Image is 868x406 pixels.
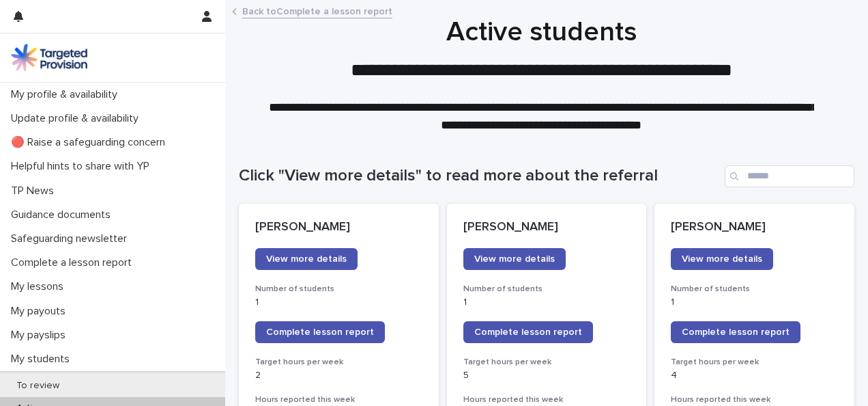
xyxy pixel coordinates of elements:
a: View more details [671,248,773,270]
p: Complete a lesson report [5,256,143,269]
p: Update profile & availability [5,112,149,125]
p: My payslips [5,329,76,342]
span: View more details [682,254,762,264]
h1: Click "View more details" to read more about the referral [239,166,719,186]
span: View more details [266,254,347,264]
p: [PERSON_NAME] [255,220,422,235]
span: View more details [474,254,555,264]
span: Complete lesson report [682,327,790,337]
h3: Number of students [671,284,838,295]
h3: Hours reported this week [463,394,631,405]
a: Complete lesson report [255,321,385,343]
p: 🔴 Raise a safeguarding concern [5,136,176,149]
p: Safeguarding newsletter [5,232,138,245]
p: 1 [255,297,422,308]
p: 1 [463,297,631,308]
p: Guidance documents [5,208,121,221]
h1: Active students [239,16,844,49]
p: My lessons [5,280,74,293]
p: 2 [255,370,422,381]
img: M5nRWzHhSzIhMunXDL62 [11,44,87,71]
p: My profile & availability [5,88,128,101]
h3: Target hours per week [671,357,838,368]
h3: Hours reported this week [255,394,422,405]
span: Complete lesson report [474,327,582,337]
p: 5 [463,370,631,381]
h3: Target hours per week [463,357,631,368]
p: My payouts [5,305,76,318]
p: 1 [671,297,838,308]
p: [PERSON_NAME] [671,220,838,235]
p: Helpful hints to share with YP [5,160,160,173]
p: TP News [5,185,65,198]
h3: Number of students [255,284,422,295]
a: View more details [255,248,358,270]
h3: Target hours per week [255,357,422,368]
p: 4 [671,370,838,381]
h3: Number of students [463,284,631,295]
a: Back toComplete a lesson report [242,3,392,18]
input: Search [725,165,854,187]
h3: Hours reported this week [671,394,838,405]
p: [PERSON_NAME] [463,220,631,235]
span: Complete lesson report [266,327,374,337]
p: To review [5,380,70,392]
a: Complete lesson report [671,321,800,343]
a: View more details [463,248,566,270]
p: My students [5,353,81,366]
a: Complete lesson report [463,321,593,343]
